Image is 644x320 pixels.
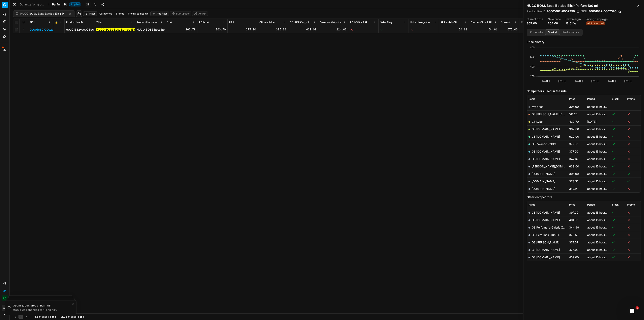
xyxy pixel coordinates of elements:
[587,142,612,146] span: about 15 hours ago
[569,112,578,116] span: 511.20
[527,3,641,8] h2: HUGO BOSS Boss Bottled Elixir Parfum 100 ml
[587,150,612,153] span: about 15 hours ago
[2,305,8,311] button: AB
[569,105,579,108] span: 305.00
[636,306,639,310] span: 1
[587,157,612,161] span: about 15 hours ago
[560,29,582,35] button: Performance
[83,11,97,16] button: Filter
[532,256,560,259] a: GS:[DOMAIN_NAME]
[569,180,579,183] span: 378.50
[410,21,433,24] span: Price change too high
[612,97,619,101] span: Stock
[69,2,81,6] span: Applied
[575,79,583,82] text: [DATE]
[532,120,543,123] a: GS:Lyko
[19,314,23,319] button: 1
[587,97,595,101] span: Period
[527,195,641,199] h5: Other competitors
[20,2,45,6] a: Optimization groups
[441,28,467,32] div: 54.81
[532,142,556,146] a: GS:Zalando Polska
[587,172,612,176] span: about 15 hours ago
[532,150,560,153] a: GS:[DOMAIN_NAME]
[587,233,612,237] span: about 15 hours ago
[528,203,535,206] span: Name
[587,248,612,251] span: about 15 hours ago
[566,18,581,21] dt: New margin
[521,21,544,24] span: Current promo price
[587,211,612,214] span: about 15 hours ago
[21,20,26,25] button: Expand all
[548,21,561,25] dd: 305.00
[61,315,77,318] span: SKUs on page :
[532,112,583,116] a: GS:[PERSON_NAME][DOMAIN_NAME]
[542,79,550,82] text: [DATE]
[290,21,312,24] span: CD [PERSON_NAME]
[441,21,457,24] span: RRP vs MinCD
[30,28,57,32] span: 90001682-0002390
[167,28,196,32] div: 263.79
[532,127,560,131] a: GS:[DOMAIN_NAME]
[627,306,637,316] iframe: Intercom live chat
[530,65,535,68] text: 400
[569,241,578,244] span: 374.57
[532,233,560,237] a: GS:Perfumes Club PL
[569,127,579,131] span: 302.80
[20,12,64,16] input: Search by SKU or title
[259,28,286,32] div: 305.00
[610,103,625,110] td: -
[34,315,47,318] span: PLs on page
[50,315,51,318] strong: 1
[587,218,612,222] span: about 15 hours ago
[624,79,632,82] text: [DATE]
[625,103,641,110] td: -
[558,79,566,82] text: [DATE]
[78,315,79,318] strong: 1
[199,28,226,32] div: 263.79
[380,21,392,24] span: Sales Flag
[569,165,579,168] span: 639.00
[259,21,275,24] span: CD min Price
[96,28,157,31] mark: HUGO BOSS Boss Bottled Elixir Parfum 100 ml
[98,11,114,16] button: Categories
[350,21,368,24] span: PCII+5% > RRP
[569,218,578,222] span: 401.50
[569,256,579,259] span: 459.00
[21,27,26,32] button: Expand
[532,241,559,244] a: GS:[PERSON_NAME]
[569,157,578,161] span: 347.14
[569,135,579,138] span: 629.00
[114,11,126,16] button: Brands
[52,2,67,6] span: Parfum, PL
[13,314,29,319] nav: pagination
[569,97,575,101] span: Price
[24,314,29,319] button: Go to next page
[569,203,575,206] span: Price
[527,89,641,93] h5: Competitors used in the rule
[471,28,497,32] div: 54.81
[581,10,588,13] span: SKU :
[532,180,555,183] a: [DOMAIN_NAME]
[627,203,635,206] span: Promo
[587,135,612,138] span: about 15 hours ago
[569,226,579,229] span: 344.99
[2,305,8,311] span: AB
[530,55,535,58] text: 600
[66,28,93,32] div: 90001682-0002390
[587,105,612,108] span: about 15 hours ago
[532,157,560,161] a: GS:[DOMAIN_NAME]
[167,21,172,24] span: Cost
[612,203,619,206] span: Stock
[587,226,612,229] span: about 15 hours ago
[13,314,18,319] button: Go to previous page
[501,28,518,32] div: 675.00
[587,120,597,123] span: [DATE]
[530,75,535,78] text: 200
[71,301,75,306] button: Close toast
[229,21,234,24] span: RRP
[569,150,578,153] span: 377.00
[587,203,595,206] span: Period
[566,21,581,25] dd: 13.51 %
[532,172,555,176] a: [DOMAIN_NAME]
